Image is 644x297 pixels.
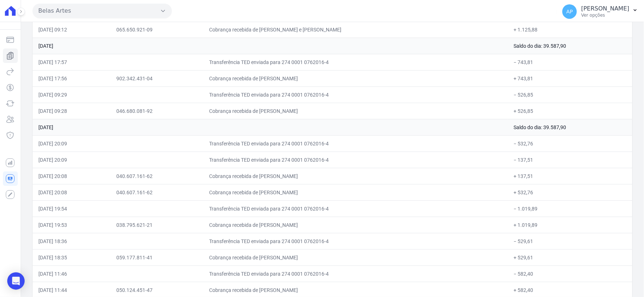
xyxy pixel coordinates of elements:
td: [DATE] 09:12 [33,21,111,38]
td: Transferência TED enviada para 274 0001 0762016-4 [203,86,508,103]
td: Saldo do dia: 39.587,90 [508,119,632,135]
td: Transferência TED enviada para 274 0001 0762016-4 [203,152,508,168]
span: AP [566,9,573,14]
td: + 1.125,88 [508,21,632,38]
td: Transferência TED enviada para 274 0001 0762016-4 [203,135,508,152]
td: [DATE] 20:09 [33,152,111,168]
td: 902.342.431-04 [111,70,203,86]
td: 040.607.161-62 [111,168,203,184]
td: [DATE] 17:56 [33,70,111,86]
td: − 582,40 [508,266,632,282]
td: − 1.019,89 [508,200,632,217]
td: 038.795.621-21 [111,217,203,233]
td: [DATE] 09:28 [33,103,111,119]
td: Cobrança recebida de [PERSON_NAME] [203,70,508,86]
td: [DATE] [33,38,508,54]
td: [DATE] 20:09 [33,135,111,152]
td: + 529,61 [508,249,632,266]
td: − 532,76 [508,135,632,152]
p: Ver opções [581,12,630,18]
p: [PERSON_NAME] [581,5,630,12]
nav: Sidebar [6,33,15,202]
td: [DATE] 20:08 [33,184,111,200]
td: + 137,51 [508,168,632,184]
td: + 532,76 [508,184,632,200]
td: + 1.019,89 [508,217,632,233]
div: Open Intercom Messenger [7,272,25,290]
td: Transferência TED enviada para 274 0001 0762016-4 [203,233,508,249]
td: 040.607.161-62 [111,184,203,200]
td: 059.177.811-41 [111,249,203,266]
td: Saldo do dia: 39.587,90 [508,38,632,54]
td: [DATE] 17:57 [33,54,111,70]
button: AP [PERSON_NAME] Ver opções [557,1,644,22]
td: [DATE] 09:29 [33,86,111,103]
td: − 529,61 [508,233,632,249]
td: Cobrança recebida de [PERSON_NAME] [203,217,508,233]
td: Cobrança recebida de [PERSON_NAME] [203,184,508,200]
td: 046.680.081-92 [111,103,203,119]
td: Cobrança recebida de [PERSON_NAME] e [PERSON_NAME] [203,21,508,38]
td: Transferência TED enviada para 274 0001 0762016-4 [203,266,508,282]
td: Transferência TED enviada para 274 0001 0762016-4 [203,200,508,217]
td: Cobrança recebida de [PERSON_NAME] [203,168,508,184]
td: − 137,51 [508,152,632,168]
td: + 526,85 [508,103,632,119]
button: Belas Artes [33,4,172,18]
td: [DATE] [33,119,508,135]
td: + 743,81 [508,70,632,86]
td: Transferência TED enviada para 274 0001 0762016-4 [203,54,508,70]
td: [DATE] 19:54 [33,200,111,217]
td: 065.650.921-09 [111,21,203,38]
td: [DATE] 11:46 [33,266,111,282]
td: − 526,85 [508,86,632,103]
td: − 743,81 [508,54,632,70]
td: Cobrança recebida de [PERSON_NAME] [203,249,508,266]
td: Cobrança recebida de [PERSON_NAME] [203,103,508,119]
td: [DATE] 18:36 [33,233,111,249]
td: [DATE] 18:35 [33,249,111,266]
td: [DATE] 20:08 [33,168,111,184]
td: [DATE] 19:53 [33,217,111,233]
